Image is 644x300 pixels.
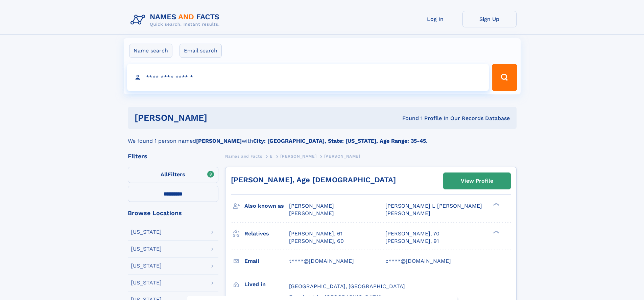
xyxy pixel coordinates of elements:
[385,237,439,245] a: [PERSON_NAME], 91
[131,229,162,235] div: [US_STATE]
[128,11,225,29] img: Logo Names and Facts
[180,44,222,58] label: Email search
[492,230,500,234] div: ❯
[492,64,517,91] button: Search Button
[280,154,316,159] span: [PERSON_NAME]
[385,230,439,237] a: [PERSON_NAME], 70
[135,114,305,122] h1: [PERSON_NAME]
[225,152,262,160] a: Names and Facts
[244,255,289,267] h3: Email
[289,283,405,290] span: [GEOGRAPHIC_DATA], [GEOGRAPHIC_DATA]
[231,176,396,184] a: [PERSON_NAME], Age [DEMOGRAPHIC_DATA]
[128,210,218,216] div: Browse Locations
[385,203,482,209] span: [PERSON_NAME] L [PERSON_NAME]
[161,171,168,178] span: All
[289,210,334,216] span: [PERSON_NAME]
[244,200,289,212] h3: Also known as
[131,280,162,285] div: [US_STATE]
[244,279,289,290] h3: Lived in
[127,64,489,91] input: search input
[289,203,334,209] span: [PERSON_NAME]
[128,153,218,159] div: Filters
[131,263,162,269] div: [US_STATE]
[244,228,289,239] h3: Relatives
[270,154,273,159] span: E
[128,129,517,145] div: We found 1 person named with .
[289,237,344,245] a: [PERSON_NAME], 60
[305,115,510,122] div: Found 1 Profile In Our Records Database
[280,152,316,160] a: [PERSON_NAME]
[408,11,462,27] a: Log In
[196,138,242,144] b: [PERSON_NAME]
[444,173,510,189] a: View Profile
[128,167,218,183] label: Filters
[253,138,426,144] b: City: [GEOGRAPHIC_DATA], State: [US_STATE], Age Range: 35-45
[289,230,342,237] a: [PERSON_NAME], 61
[462,11,517,27] a: Sign Up
[324,154,360,159] span: [PERSON_NAME]
[129,44,172,58] label: Name search
[461,173,493,189] div: View Profile
[492,202,500,207] div: ❯
[270,152,273,160] a: E
[131,246,162,252] div: [US_STATE]
[385,210,430,216] span: [PERSON_NAME]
